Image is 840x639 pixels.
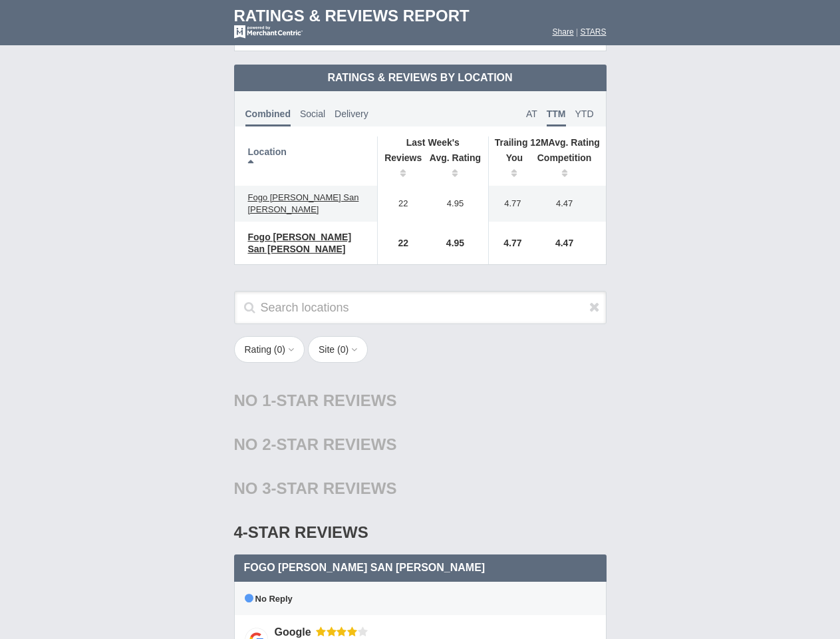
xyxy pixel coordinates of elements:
[575,108,594,119] span: YTD
[241,229,370,257] a: Fogo [PERSON_NAME] San [PERSON_NAME]
[489,222,530,264] td: 4.77
[234,467,607,511] div: No 3-Star Reviews
[377,222,422,264] td: 22
[300,108,325,119] span: Social
[308,336,368,363] button: Site (0)
[547,108,566,126] span: TTM
[489,186,530,222] td: 4.77
[377,148,422,186] th: Reviews: activate to sort column ascending
[335,108,368,119] span: Delivery
[377,186,422,222] td: 22
[576,27,578,37] span: |
[234,336,305,363] button: Rating (0)
[526,108,537,119] span: AT
[489,148,530,186] th: You: activate to sort column ascending
[234,65,607,91] td: Ratings & Reviews by Location
[234,379,607,423] div: No 1-Star Reviews
[234,423,607,467] div: No 2-Star Reviews
[241,190,370,218] a: Fogo [PERSON_NAME] San [PERSON_NAME]
[248,192,359,214] span: Fogo [PERSON_NAME] San [PERSON_NAME]
[580,27,606,37] a: STARS
[489,136,606,148] th: Avg. Rating
[422,186,489,222] td: 4.95
[245,594,293,604] span: No Reply
[235,136,378,186] th: Location: activate to sort column descending
[553,27,574,37] a: Share
[234,25,303,39] img: mc-powered-by-logo-white-103.png
[248,232,352,254] span: Fogo [PERSON_NAME] San [PERSON_NAME]
[377,136,488,148] th: Last Week's
[422,148,489,186] th: Avg. Rating: activate to sort column ascending
[530,222,606,264] td: 4.47
[275,625,316,639] div: Google
[244,562,486,573] span: Fogo [PERSON_NAME] San [PERSON_NAME]
[277,344,283,355] span: 0
[234,511,607,554] div: 4-Star Reviews
[530,186,606,222] td: 4.47
[495,137,549,148] span: Trailing 12M
[245,108,291,126] span: Combined
[422,222,489,264] td: 4.95
[530,148,606,186] th: Competition : activate to sort column ascending
[341,344,346,355] span: 0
